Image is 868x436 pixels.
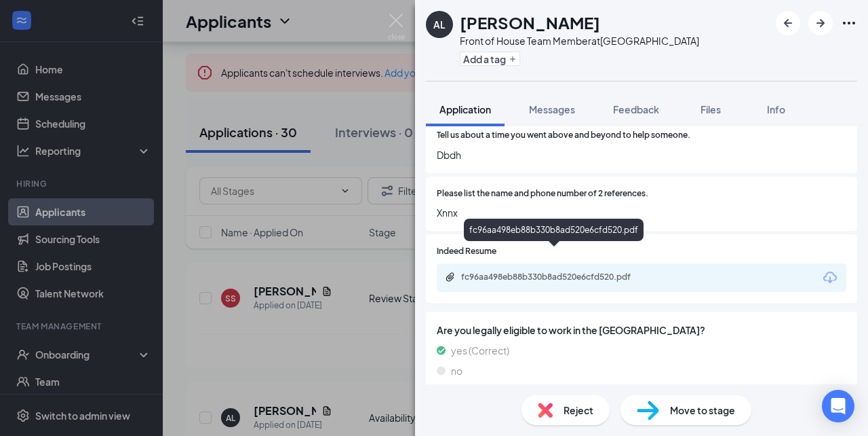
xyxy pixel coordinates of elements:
[780,15,796,31] svg: ArrowLeftNew
[451,343,509,358] span: yes (Correct)
[509,55,517,63] svg: Plus
[433,18,446,31] div: AL
[822,390,854,422] div: Open Intercom Messenger
[437,129,690,142] span: Tell us about a time you went above and beyond to help someone.
[437,323,846,338] span: Are you legally eligible to work in the [GEOGRAPHIC_DATA]?
[451,363,462,378] span: no
[812,15,829,31] svg: ArrowRight
[564,403,593,418] span: Reject
[460,11,600,34] h1: [PERSON_NAME]
[437,187,648,200] span: Please list the name and phone number of 2 references.
[822,270,838,286] svg: Download
[529,103,575,115] span: Messages
[613,103,659,115] span: Feedback
[841,15,857,31] svg: Ellipses
[437,245,496,258] span: Indeed Resume
[670,403,735,418] span: Move to stage
[460,52,520,66] button: PlusAdd a tag
[776,11,800,35] button: ArrowLeftNew
[437,147,846,162] span: Dbdh
[461,272,651,283] div: fc96aa498eb88b330b8ad520e6cfd520.pdf
[445,272,665,285] a: Paperclipfc96aa498eb88b330b8ad520e6cfd520.pdf
[767,103,785,115] span: Info
[439,103,491,115] span: Application
[808,11,833,35] button: ArrowRight
[701,103,721,115] span: Files
[460,34,699,48] div: Front of House Team Member at [GEOGRAPHIC_DATA]
[445,272,456,283] svg: Paperclip
[437,205,846,220] span: Xnnx
[464,219,644,241] div: fc96aa498eb88b330b8ad520e6cfd520.pdf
